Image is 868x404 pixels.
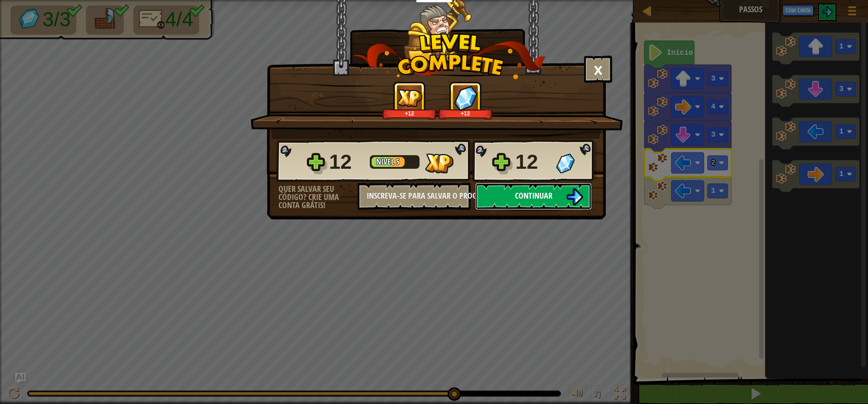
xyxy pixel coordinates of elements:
[425,153,453,173] img: XP Ganho
[329,147,364,176] div: 12
[384,110,435,117] div: +12
[556,153,575,173] img: Gemas Ganhas
[584,56,612,83] button: ×
[440,110,491,117] div: +12
[396,156,400,167] span: 5
[454,86,477,110] img: Gemas Ganhas
[376,156,396,167] span: Nível
[566,188,583,205] img: Continuar
[515,147,551,176] div: 12
[358,183,471,210] button: Inscreva-se para salvar o progresso
[515,190,552,201] span: Continuar
[352,33,546,79] img: level_complete.png
[278,185,358,209] div: Quer salvar seu código? Crie uma conta grátis!
[475,183,592,210] button: Continuar
[397,89,422,107] img: XP Ganho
